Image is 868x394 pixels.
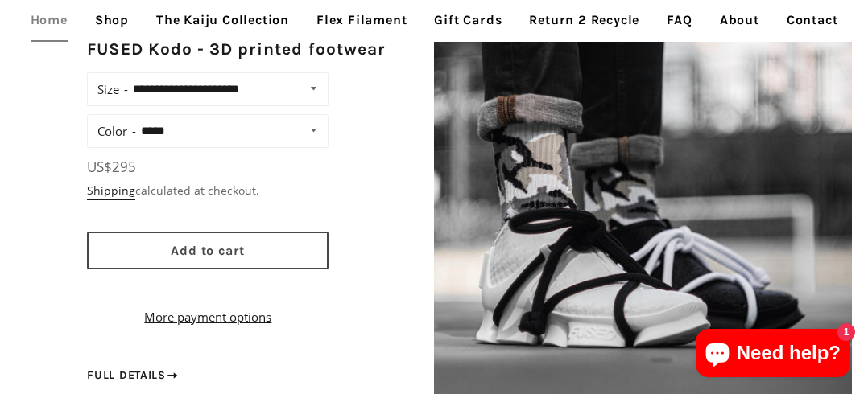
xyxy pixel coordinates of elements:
[87,367,180,384] a: Full details
[691,329,855,381] inbox-online-store-chat: Shopify online store chat
[87,183,135,200] a: Shipping
[97,78,128,101] label: Size
[87,307,329,326] a: More payment options
[171,243,245,258] span: Add to cart
[87,182,329,199] div: calculated at checkout.
[97,120,136,142] label: Color
[87,158,136,176] span: US$295
[87,38,386,61] h2: FUSED Kodo - 3D printed footwear
[87,232,329,269] button: Add to cart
